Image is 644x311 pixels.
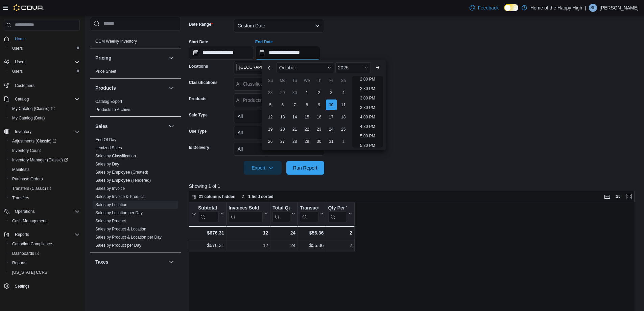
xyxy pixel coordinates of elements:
span: Sales by Product per Day [95,243,141,248]
button: Next month [372,62,383,73]
button: [US_STATE] CCRS [7,268,82,277]
div: day-20 [277,124,288,135]
span: Catalog [15,96,29,102]
a: Users [9,67,25,75]
div: day-30 [289,87,300,98]
label: Start Date [189,39,208,45]
div: 24 [272,241,295,249]
a: Feedback [467,1,501,15]
a: My Catalog (Classic) [7,104,82,113]
li: 3:30 PM [357,104,378,112]
a: Adjustments (Classic) [9,137,59,145]
label: Is Delivery [189,145,209,150]
button: Pricing [95,54,166,61]
a: Inventory Manager (Classic) [7,155,82,165]
a: Transfers (Classic) [7,184,82,193]
div: day-28 [289,136,300,147]
a: Sales by Location [95,202,127,207]
span: Manifests [9,165,80,174]
a: Sales by Invoice [95,186,125,191]
span: Users [12,58,80,66]
li: 2:30 PM [357,85,378,93]
div: day-29 [302,136,312,147]
div: day-28 [265,87,276,98]
p: Showing 1 of 1 [189,183,639,190]
span: Operations [15,209,35,214]
div: Mo [277,75,288,86]
div: Tu [289,75,300,86]
a: Customers [12,82,37,90]
div: Serena Lees [589,4,597,12]
a: My Catalog (Beta) [9,114,48,122]
span: Canadian Compliance [12,241,52,247]
label: Use Type [189,129,207,134]
span: Inventory Count [12,148,41,153]
a: Dashboards [9,249,42,258]
button: Invoices Sold [229,205,268,222]
button: 21 columns hidden [189,193,238,201]
span: Users [12,69,23,74]
button: Customers [1,80,82,90]
span: My Catalog (Classic) [9,105,80,113]
p: | [585,4,586,12]
div: We [302,75,312,86]
span: Adjustments (Classic) [9,137,80,145]
button: Inventory [12,128,34,136]
div: OCM [90,37,181,48]
a: My Catalog (Classic) [9,105,57,113]
span: Sales by Location [95,202,127,207]
p: Home of the Happy High [530,4,582,12]
a: Sales by Day [95,162,119,166]
div: day-14 [289,112,300,123]
img: Cova [14,4,44,11]
span: Settings [12,282,80,290]
a: Price Sheet [95,69,116,74]
div: Qty Per Transaction [328,205,347,222]
a: Transfers (Classic) [9,184,54,193]
span: My Catalog (Classic) [12,106,55,111]
div: $676.31 [191,241,224,249]
div: 2 [328,241,352,249]
div: day-18 [338,112,349,123]
button: Taxes [167,258,175,266]
button: Reports [7,258,82,268]
span: Sales by Product & Location per Day [95,235,162,240]
span: Manifests [12,167,29,172]
span: SL [591,4,596,12]
button: Display options [614,193,622,201]
div: Sales [90,136,181,252]
a: OCM Weekly Inventory [95,39,137,44]
h3: Taxes [95,259,109,265]
div: day-8 [302,99,312,110]
a: Sales by Product & Location per Day [95,235,162,240]
button: Reports [12,230,32,239]
a: Reports [9,259,29,267]
div: Products [90,97,181,116]
a: Adjustments (Classic) [7,136,82,146]
span: Reports [9,259,80,267]
a: Sales by Classification [95,154,136,158]
div: $56.36 [300,229,324,237]
span: Adjustments (Classic) [12,138,56,144]
span: Transfers [12,195,29,201]
div: Th [314,75,325,86]
h3: Sales [95,123,108,130]
div: Subtotal [198,205,219,212]
label: Products [189,96,207,102]
button: Pricing [167,54,175,62]
span: Sales by Day [95,161,119,167]
div: 12 [229,241,268,249]
div: day-15 [302,112,312,123]
div: day-11 [338,99,349,110]
span: Catalog Export [95,99,122,104]
span: 2025 [338,65,349,70]
label: Locations [189,64,208,69]
span: [GEOGRAPHIC_DATA] - Fire & Flower [239,64,292,71]
label: Classifications [189,80,218,85]
span: Sales by Classification [95,153,136,159]
span: Purchase Orders [9,175,80,183]
div: Transaction Average [300,205,318,212]
div: day-21 [289,124,300,135]
div: 24 [272,229,295,237]
span: Home [15,36,26,42]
